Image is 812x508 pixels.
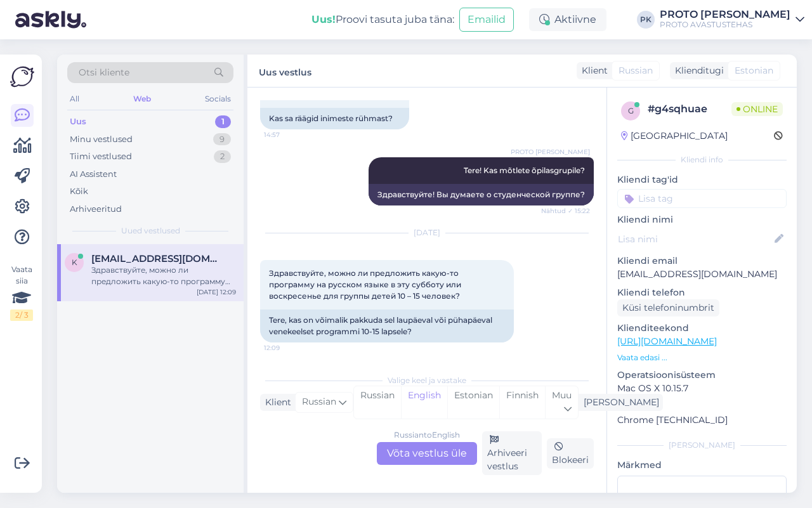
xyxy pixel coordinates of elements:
[260,375,594,386] div: Valige keel ja vastake
[541,206,590,216] span: Nähtud ✓ 15:22
[70,115,86,128] div: Uus
[91,253,223,264] span: kubidina@gmail.com
[482,431,542,475] div: Arhiveeri vestlus
[670,64,724,77] div: Klienditugi
[79,66,129,79] span: Otsi kliente
[579,396,659,409] div: [PERSON_NAME]
[72,257,77,267] span: k
[70,185,88,198] div: Kõik
[619,64,653,77] span: Russian
[10,65,34,89] img: Askly Logo
[10,309,33,321] div: 2 / 3
[213,133,231,146] div: 9
[511,147,590,157] span: PROTO [PERSON_NAME]
[617,352,787,363] p: Vaata edasi ...
[464,166,585,175] span: Tere! Kas mõtlete õpilasgrupile?
[499,386,545,419] div: Finnish
[617,268,787,281] p: [EMAIL_ADDRESS][DOMAIN_NAME]
[617,335,717,347] a: [URL][DOMAIN_NAME]
[70,203,122,216] div: Arhiveeritud
[260,108,409,129] div: Kas sa räägid inimeste rühmast?
[648,101,731,117] div: # g4sqhuae
[660,10,804,30] a: PROTO [PERSON_NAME]PROTO AVASTUSTEHAS
[394,429,460,441] div: Russian to English
[552,389,572,401] span: Muu
[302,395,336,409] span: Russian
[617,213,787,226] p: Kliendi nimi
[637,11,655,29] div: PK
[617,368,787,382] p: Operatsioonisüsteem
[354,386,401,419] div: Russian
[618,232,772,246] input: Lisa nimi
[202,91,233,107] div: Socials
[617,459,787,472] p: Märkmed
[617,414,787,427] p: Chrome [TECHNICAL_ID]
[731,102,783,116] span: Online
[260,396,291,409] div: Klient
[459,8,514,32] button: Emailid
[617,173,787,186] p: Kliendi tag'id
[617,189,787,208] input: Lisa tag
[264,130,311,140] span: 14:57
[215,115,231,128] div: 1
[617,299,719,316] div: Küsi telefoninumbrit
[377,442,477,465] div: Võta vestlus üle
[617,286,787,299] p: Kliendi telefon
[529,8,606,31] div: Aktiivne
[617,382,787,395] p: Mac OS X 10.15.7
[131,91,154,107] div: Web
[369,184,594,205] div: Здравствуйте! Вы думаете о студенческой группе?
[67,91,82,107] div: All
[617,322,787,335] p: Klienditeekond
[401,386,447,419] div: English
[91,264,236,287] div: Здравствуйте, можно ли предложить какую-то программу на русском языке в эту субботу или воскресен...
[70,133,133,146] div: Minu vestlused
[660,20,790,30] div: PROTO AVASTUSTEHAS
[70,150,132,163] div: Tiimi vestlused
[264,343,311,353] span: 12:09
[617,400,787,414] p: Brauser
[547,438,594,469] div: Blokeeri
[214,150,231,163] div: 2
[617,440,787,451] div: [PERSON_NAME]
[260,227,594,238] div: [DATE]
[577,64,608,77] div: Klient
[311,13,336,25] b: Uus!
[269,268,463,301] span: Здравствуйте, можно ли предложить какую-то программу на русском языке в эту субботу или воскресен...
[10,264,33,321] div: Vaata siia
[735,64,773,77] span: Estonian
[70,168,117,181] div: AI Assistent
[260,309,514,342] div: Tere, kas on võimalik pakkuda sel laupäeval või pühapäeval venekeelset programmi 10-15 lapsele?
[259,62,311,79] label: Uus vestlus
[660,10,790,20] div: PROTO [PERSON_NAME]
[628,106,634,115] span: g
[621,129,728,143] div: [GEOGRAPHIC_DATA]
[311,12,454,27] div: Proovi tasuta juba täna:
[121,225,180,237] span: Uued vestlused
[197,287,236,297] div: [DATE] 12:09
[447,386,499,419] div: Estonian
[617,154,787,166] div: Kliendi info
[617,254,787,268] p: Kliendi email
